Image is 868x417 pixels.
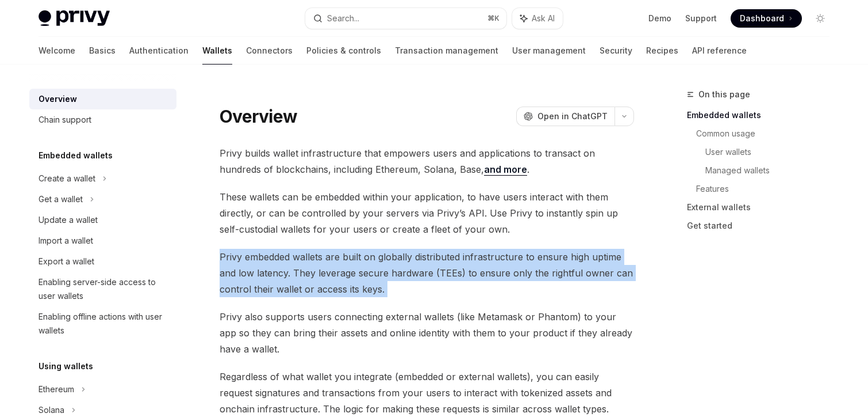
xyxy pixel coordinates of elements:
[698,88,750,101] span: On this page
[687,217,839,235] a: Get started
[512,37,586,65] a: User management
[395,37,498,65] a: Transaction management
[692,37,747,65] a: API reference
[39,37,75,65] a: Welcome
[306,37,381,65] a: Policies & controls
[646,37,678,65] a: Recipes
[29,210,176,230] a: Update a wallet
[29,272,176,306] a: Enabling server-side access to user wallets
[89,37,116,65] a: Basics
[696,180,839,198] a: Features
[29,251,176,272] a: Export a wallet
[220,145,634,177] span: Privy builds wallet infrastructure that empowers users and applications to transact on hundreds o...
[537,111,608,122] span: Open in ChatGPT
[600,37,632,65] a: Security
[687,106,839,124] a: Embedded wallets
[487,14,500,23] span: ⌘ K
[305,8,506,29] button: Search...⌘K
[532,13,555,24] span: Ask AI
[39,255,94,268] div: Export a wallet
[39,382,74,396] div: Ethereum
[220,189,634,237] span: These wallets can be embedded within your application, to have users interact with them directly,...
[29,89,176,109] a: Overview
[327,12,359,25] div: Search...
[39,10,110,26] img: light logo
[705,161,839,180] a: Managed wallets
[29,230,176,251] a: Import a wallet
[484,164,527,176] a: and more
[29,306,176,341] a: Enabling offline actions with user wallets
[705,143,839,161] a: User wallets
[39,234,93,248] div: Import a wallet
[39,359,93,373] h5: Using wallets
[39,92,77,106] div: Overview
[648,13,671,24] a: Demo
[516,107,614,126] button: Open in ChatGPT
[39,403,64,417] div: Solana
[220,309,634,357] span: Privy also supports users connecting external wallets (like Metamask or Phantom) to your app so t...
[811,9,829,28] button: Toggle dark mode
[220,106,297,127] h1: Overview
[202,37,232,65] a: Wallets
[220,369,634,417] span: Regardless of what wallet you integrate (embedded or external wallets), you can easily request si...
[29,109,176,130] a: Chain support
[39,275,170,303] div: Enabling server-side access to user wallets
[39,113,91,127] div: Chain support
[220,249,634,297] span: Privy embedded wallets are built on globally distributed infrastructure to ensure high uptime and...
[512,8,563,29] button: Ask AI
[696,124,839,143] a: Common usage
[39,172,95,185] div: Create a wallet
[731,9,802,28] a: Dashboard
[740,13,784,24] span: Dashboard
[39,149,113,162] h5: Embedded wallets
[39,310,170,338] div: Enabling offline actions with user wallets
[39,213,98,227] div: Update a wallet
[246,37,293,65] a: Connectors
[685,13,717,24] a: Support
[129,37,189,65] a: Authentication
[39,192,83,206] div: Get a wallet
[687,198,839,217] a: External wallets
